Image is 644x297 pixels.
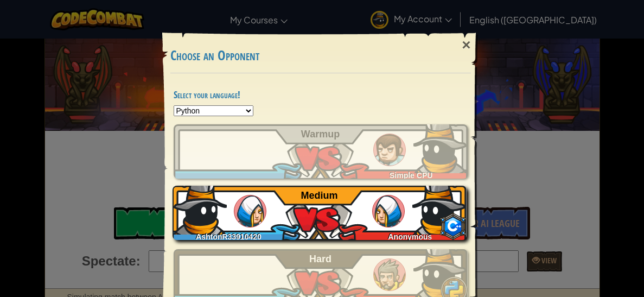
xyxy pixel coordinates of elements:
span: Anonymous [388,232,432,241]
a: AshtonR33910420Anonymous [174,186,468,240]
img: H85p6tm4DXF7AAAAAElFTkSuQmCC [173,180,227,235]
span: Warmup [301,129,340,140]
a: Simple CPU [174,124,468,179]
img: humans_ladder_tutorial.png [373,134,406,166]
img: humans_ladder_hard.png [373,258,406,291]
img: humans_ladder_medium.png [234,195,266,228]
span: Hard [309,254,331,264]
span: AshtonR33910420 [196,232,262,241]
div: × [454,29,479,61]
h4: Select your language! [174,90,468,100]
img: H85p6tm4DXF7AAAAAElFTkSuQmCC [412,180,467,235]
span: Simple CPU [390,171,432,180]
span: Medium [301,190,338,201]
img: H85p6tm4DXF7AAAAAElFTkSuQmCC [413,119,468,173]
h3: Choose an Opponent [170,48,471,63]
img: humans_ladder_medium.png [372,195,405,228]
